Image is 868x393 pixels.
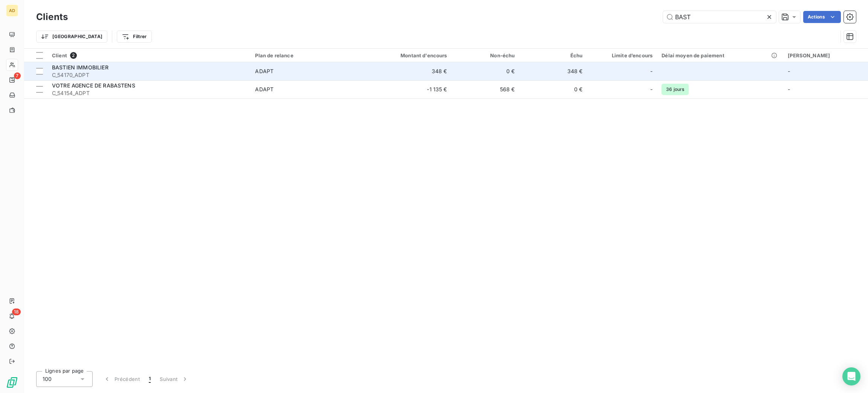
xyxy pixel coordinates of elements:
[788,86,790,92] span: -
[43,375,52,383] span: 100
[788,52,863,58] div: [PERSON_NAME]
[52,71,246,79] span: C_54170_ADPT
[803,11,841,23] button: Actions
[361,62,452,80] td: 348 €
[591,52,653,58] div: Limite d’encours
[365,52,447,58] div: Montant d'encours
[361,80,452,98] td: -1 135 €
[452,62,520,80] td: 0 €
[99,371,144,387] button: Précédent
[255,68,274,75] div: ADAPT
[255,86,274,93] div: ADAPT
[255,52,356,58] div: Plan de relance
[456,52,515,58] div: Non-échu
[6,376,18,388] img: Logo LeanPay
[117,31,151,43] button: Filtrer
[524,52,582,58] div: Échu
[14,72,21,79] span: 7
[12,309,21,315] span: 18
[6,5,18,17] div: AD
[155,371,193,387] button: Suivant
[663,11,776,23] input: Rechercher
[650,86,653,93] span: -
[52,64,108,71] span: BASTIEN IMMOBILIER
[788,68,790,74] span: -
[52,89,246,97] span: C_54154_ADPT
[519,62,587,80] td: 348 €
[452,80,520,98] td: 568 €
[662,52,779,58] div: Délai moyen de paiement
[650,68,653,75] span: -
[149,375,151,383] span: 1
[144,371,155,387] button: 1
[36,10,68,24] h3: Clients
[662,84,689,95] span: 36 jours
[842,367,860,385] div: Open Intercom Messenger
[52,52,67,58] span: Client
[36,31,107,43] button: [GEOGRAPHIC_DATA]
[519,80,587,98] td: 0 €
[70,52,77,59] span: 2
[52,82,135,89] span: VOTRE AGENCE DE RABASTENS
